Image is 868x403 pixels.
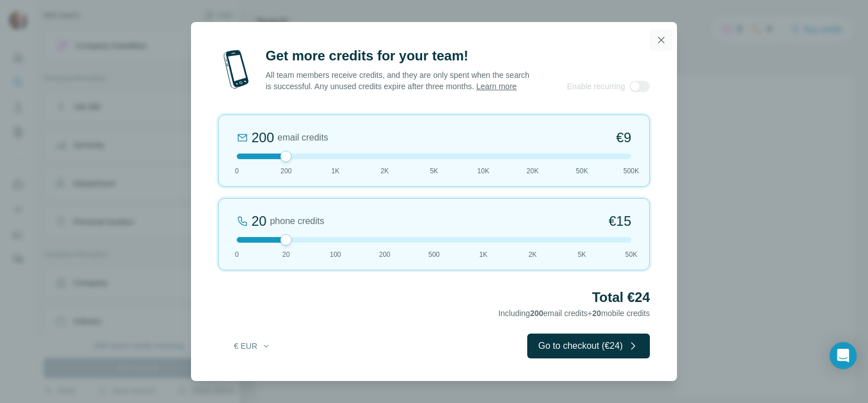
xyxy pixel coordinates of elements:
span: 20 [283,249,290,260]
span: 10K [478,166,489,176]
div: 200 [251,129,274,147]
span: 20 [592,309,601,318]
button: Go to checkout (€24) [527,334,650,358]
span: phone credits [270,214,324,228]
span: 1K [331,166,340,176]
a: Learn more [476,82,517,91]
span: 200 [530,309,543,318]
span: 500K [623,166,639,176]
span: 1K [479,249,488,260]
span: 50K [576,166,588,176]
span: email credits [277,131,328,144]
span: €15 [609,212,631,230]
span: 0 [235,166,239,176]
span: Including email credits + mobile credits [498,309,650,318]
span: 2K [528,249,537,260]
img: mobile-phone [218,47,254,92]
p: All team members receive credits, and they are only spent when the search is successful. Any unus... [266,69,531,92]
span: Enable recurring [567,81,625,92]
span: 200 [379,249,390,260]
div: 20 [251,212,267,230]
h2: Total €24 [218,288,650,306]
span: 100 [329,249,341,260]
div: Open Intercom Messenger [830,342,857,369]
button: € EUR [226,336,279,356]
span: 200 [280,166,292,176]
span: 0 [235,249,239,260]
span: 500 [428,249,440,260]
span: 2K [380,166,389,176]
span: 5K [430,166,439,176]
span: 20K [527,166,539,176]
span: 50K [625,249,637,260]
span: 5K [578,249,586,260]
span: €9 [616,129,631,147]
